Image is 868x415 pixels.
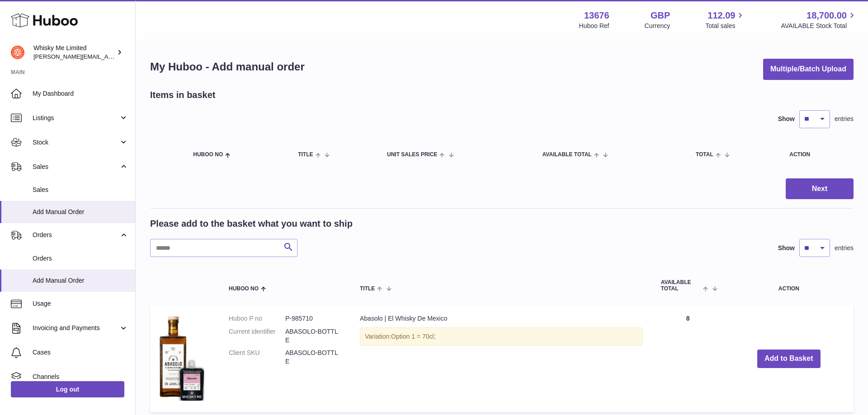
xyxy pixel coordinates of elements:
[193,152,223,158] span: Huboo no
[33,89,128,98] span: My Dashboard
[33,299,128,308] span: Usage
[652,305,724,412] td: 8
[542,152,592,158] span: AVAILABLE Total
[150,89,216,101] h2: Items in basket
[724,270,854,300] th: Action
[33,231,119,239] span: Orders
[150,218,353,230] h2: Please add to the basket what you want to ship
[150,60,305,74] h1: My Huboo - Add manual order
[705,9,745,30] a: 112.09 Total sales
[33,348,128,357] span: Cases
[781,9,857,30] a: 18,700.00 AVAILABLE Stock Total
[229,314,285,323] dt: Huboo P no
[778,115,795,123] label: Show
[781,22,857,30] span: AVAILABLE Stock Total
[763,59,854,80] button: Multiple/Batch Upload
[351,305,652,412] td: Abasolo | El Whisky De Mexico
[789,152,844,158] div: Action
[360,286,375,292] span: Title
[33,254,128,263] span: Orders
[33,138,119,147] span: Stock
[33,163,119,171] span: Sales
[661,280,701,291] span: AVAILABLE Total
[786,178,854,200] button: Next
[835,115,854,123] span: entries
[159,314,204,401] img: Abasolo | El Whisky De Mexico
[285,327,342,345] dd: ABASOLO-BOTTLE
[579,22,609,30] div: Huboo Ref
[645,22,670,30] div: Currency
[835,244,854,252] span: entries
[33,114,119,122] span: Listings
[11,46,24,59] img: frances@whiskyshop.com
[33,324,119,332] span: Invoicing and Payments
[696,152,713,158] span: Total
[229,349,285,366] dt: Client SKU
[778,244,795,252] label: Show
[229,327,285,345] dt: Current identifier
[391,333,435,340] span: Option 1 = 70cl;
[757,350,821,368] button: Add to Basket
[33,186,128,194] span: Sales
[229,286,259,292] span: Huboo no
[387,152,437,158] span: Unit Sales Price
[584,9,609,22] strong: 13676
[807,9,847,22] span: 18,700.00
[33,373,128,381] span: Channels
[360,327,643,346] div: Variation:
[285,349,342,366] dd: ABASOLO-BOTTLE
[33,208,128,216] span: Add Manual Order
[11,381,124,397] a: Log out
[705,22,745,30] span: Total sales
[708,9,735,22] span: 112.09
[33,44,115,61] div: Whisky Me Limited
[298,152,313,158] span: Title
[285,314,342,323] dd: P-985710
[33,276,128,285] span: Add Manual Order
[651,9,670,22] strong: GBP
[33,53,181,60] span: [PERSON_NAME][EMAIL_ADDRESS][DOMAIN_NAME]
